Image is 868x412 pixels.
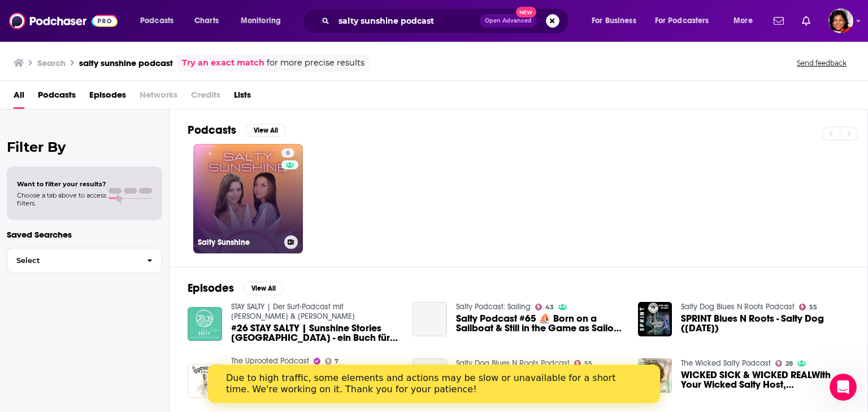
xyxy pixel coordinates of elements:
[132,12,188,30] button: open menu
[828,8,853,33] button: Show profile menu
[584,361,592,366] span: 55
[7,229,162,240] p: Saved Searches
[681,370,849,389] a: WICKED SICK & WICKED REALWith Your Wicked Salty Host, Jen Pompilli
[828,8,853,33] img: User Profile
[769,11,788,30] a: Show notifications dropdown
[413,358,447,393] a: SEASONS Blues N Roots - Salty Dog (December 2024)
[245,124,286,137] button: View All
[17,191,106,207] span: Choose a tab above to access filters.
[638,302,672,336] img: SPRINT Blues N Roots - Salty Dog (April 2022)
[797,11,815,30] a: Show notifications dropdown
[335,359,338,364] span: 7
[9,10,118,32] img: Podchaser - Follow, Share and Rate Podcasts
[638,358,672,393] img: WICKED SICK & WICKED REALWith Your Wicked Salty Host, Jen Pompilli
[231,302,355,321] a: STAY SALTY | Der Surf-Podcast mit Nora Mayr & Stephie Bürgler
[545,305,554,310] span: 43
[243,282,284,295] button: View All
[516,7,536,17] span: New
[681,370,849,389] span: WICKED SICK & WICKED REALWith Your Wicked Salty Host, [PERSON_NAME]
[79,58,173,68] h3: salty sunshine podcast
[182,56,264,69] a: Try an exact match
[655,13,709,29] span: For Podcasters
[286,148,290,159] span: 6
[89,86,126,109] a: Episodes
[208,365,660,403] iframe: Intercom live chat banner
[187,12,225,30] a: Charts
[809,305,817,310] span: 55
[140,86,177,109] span: Networks
[191,86,220,109] span: Credits
[456,302,531,312] a: Salty Podcast: Sailing
[198,238,280,247] h3: Salty Sunshine
[775,360,793,367] a: 28
[681,358,771,368] a: The Wicked Salty Podcast
[17,180,106,188] span: Want to filter your results?
[188,281,234,295] h2: Episodes
[793,58,850,68] button: Send feedback
[799,304,817,310] a: 55
[267,56,364,69] span: for more precise results
[681,314,849,333] span: SPRINT Blues N Roots - Salty Dog ([DATE])
[140,13,173,29] span: Podcasts
[188,307,222,341] img: #26 STAY SALTY | Sunshine Stories Sri Lanka - ein Buch für Surfer:innen von Patricia Pirker
[281,148,294,157] a: 6
[535,304,554,310] a: 43
[485,18,532,24] span: Open Advanced
[480,14,537,28] button: Open AdvancedNew
[37,58,66,68] h3: Search
[14,86,24,109] a: All
[681,314,849,333] a: SPRINT Blues N Roots - Salty Dog (April 2022)
[233,12,296,30] button: open menu
[456,314,624,333] a: Salty Podcast #65 ⛵ Born on a Sailboat & Still in the Game as Sailors & Yacht Brokers
[456,358,570,368] a: Salty Dog Blues N Roots Podcast
[231,323,400,343] a: #26 STAY SALTY | Sunshine Stories Sri Lanka - ein Buch für Surfer:innen von Patricia Pirker
[193,144,303,253] a: 6Salty Sunshine
[188,281,284,295] a: EpisodesView All
[785,361,793,366] span: 28
[7,139,162,155] h2: Filter By
[241,13,281,29] span: Monitoring
[681,302,795,312] a: Salty Dog Blues N Roots Podcast
[574,360,592,367] a: 55
[726,12,767,30] button: open menu
[188,123,286,137] a: PodcastsView All
[194,13,219,29] span: Charts
[234,86,251,109] a: Lists
[188,123,236,137] h2: Podcasts
[734,13,753,29] span: More
[584,12,650,30] button: open menu
[7,257,138,264] span: Select
[314,8,580,34] div: Search podcasts, credits, & more...
[231,323,400,343] span: #26 STAY SALTY | Sunshine Stories [GEOGRAPHIC_DATA] - ein Buch für Surfer:innen von [PERSON_NAME]
[7,248,162,273] button: Select
[334,12,480,30] input: Search podcasts, credits, & more...
[648,12,726,30] button: open menu
[231,356,309,366] a: The Uprooted Podcast
[188,364,222,398] img: BONUS EPISODE - Salty's Lobster Shack
[38,86,76,109] a: Podcasts
[828,8,853,33] span: Logged in as terelynbc
[413,302,447,336] a: Salty Podcast #65 ⛵ Born on a Sailboat & Still in the Game as Sailors & Yacht Brokers
[592,13,636,29] span: For Business
[830,374,857,401] iframe: Intercom live chat
[325,358,339,365] a: 7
